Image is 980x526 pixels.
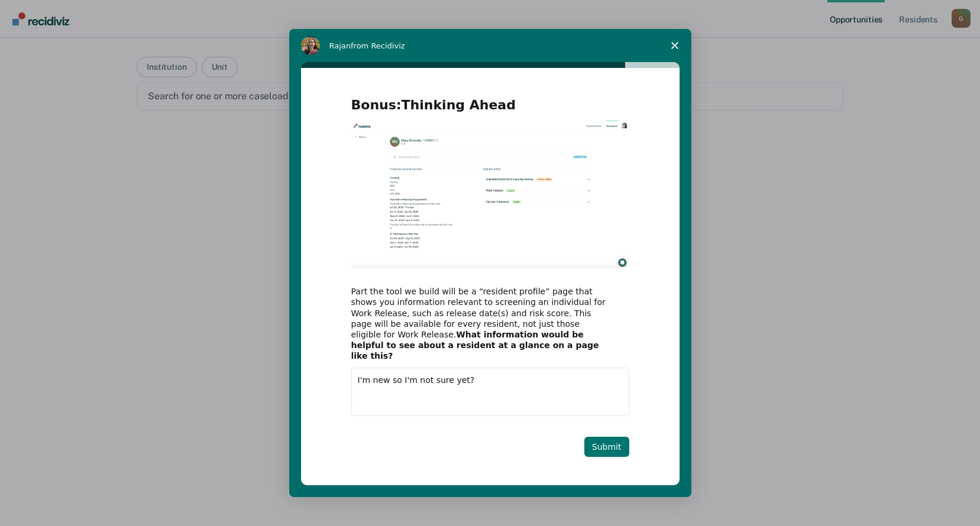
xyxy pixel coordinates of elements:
[329,41,351,50] span: Rajan
[402,98,516,112] b: Thinking Ahead
[351,286,612,361] div: Part the tool we build will be a “resident profile” page that shows you information relevant to s...
[584,437,629,457] button: Submit
[351,330,599,361] b: What information would be helpful to see about a resident at a glance on a page like this?
[351,96,629,121] h2: Bonus:
[301,36,320,55] img: Profile image for Rajan
[351,41,405,50] span: from Recidiviz
[351,368,629,416] textarea: Enter text...
[658,29,691,62] span: Close survey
